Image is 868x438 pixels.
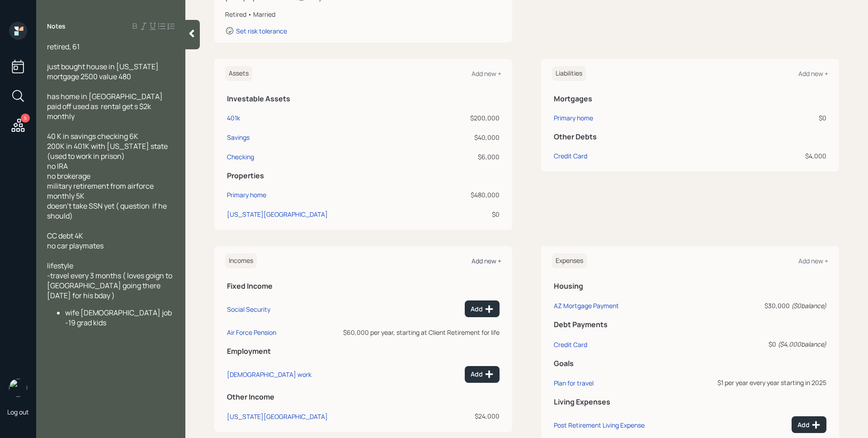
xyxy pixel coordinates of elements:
[437,209,500,219] div: $0
[554,133,826,141] h5: Other Debts
[471,370,494,379] div: Add
[47,261,174,300] span: lifestyle -travel every 3 months ( loves goign to [GEOGRAPHIC_DATA] going there [DATE] for his bd...
[225,66,252,81] h6: Assets
[437,133,500,142] div: $40,000
[465,300,500,317] button: Add
[552,66,586,81] h6: Liabilities
[729,113,826,123] div: $0
[554,359,826,368] h5: Goals
[798,257,828,265] div: Add new +
[225,10,501,19] div: Retired • Married
[554,398,826,406] h5: Living Expenses
[684,301,826,310] div: $30,000
[227,209,328,219] div: [US_STATE][GEOGRAPHIC_DATA]
[227,412,328,421] div: [US_STATE][GEOGRAPHIC_DATA]
[336,328,500,337] div: $60,000 per year, starting at Client Retirement for life
[797,420,821,429] div: Add
[227,113,240,123] div: 401k
[554,282,826,290] h5: Housing
[225,253,257,268] h6: Incomes
[791,301,826,310] i: ( $0 balance)
[472,69,501,78] div: Add new +
[47,231,104,251] span: CC debt 4K no car playmates
[227,95,500,103] h5: Investable Assets
[554,301,619,310] div: AZ Mortgage Payment
[798,69,828,78] div: Add new +
[336,411,500,421] div: $24,000
[7,408,29,416] div: Log out
[554,95,826,103] h5: Mortgages
[437,190,500,200] div: $480,000
[437,113,500,123] div: $200,000
[472,257,501,265] div: Add new +
[684,339,826,349] div: $0
[227,305,270,314] div: Social Security
[471,305,494,314] div: Add
[554,340,587,349] div: Credit Card
[465,366,500,383] button: Add
[47,131,169,221] span: 40 K in savings checking 6K 200K in 401K with [US_STATE] state (used to work in prison) no IRA no...
[227,133,250,142] div: Savings
[227,190,266,200] div: Primary home
[227,152,254,162] div: Checking
[552,253,587,268] h6: Expenses
[684,378,826,387] div: $1 per year every year starting in 2025
[236,27,287,35] div: Set risk tolerance
[9,379,27,397] img: james-distasi-headshot.png
[227,370,311,379] div: [DEMOGRAPHIC_DATA] work
[227,347,500,356] h5: Employment
[227,393,500,401] h5: Other Income
[554,379,594,387] div: Plan for travel
[554,151,587,161] div: Credit Card
[47,91,164,121] span: has home in [GEOGRAPHIC_DATA] paid off used as rental get s $2k monthly
[729,151,826,161] div: $4,000
[227,171,500,180] h5: Properties
[554,113,593,123] div: Primary home
[554,421,645,429] div: Post Retirement Living Expense
[65,308,172,328] span: wife [DEMOGRAPHIC_DATA] job -19 grad kids
[792,416,826,433] button: Add
[227,282,500,290] h5: Fixed Income
[47,62,160,81] span: just bought house in [US_STATE] mortgage 2500 value 480
[778,340,826,348] i: ( $4,000 balance)
[554,320,826,329] h5: Debt Payments
[437,152,500,162] div: $6,000
[21,114,30,123] div: 5
[227,328,276,337] div: Air Force Pension
[47,42,80,52] span: retired, 61
[47,22,66,31] label: Notes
